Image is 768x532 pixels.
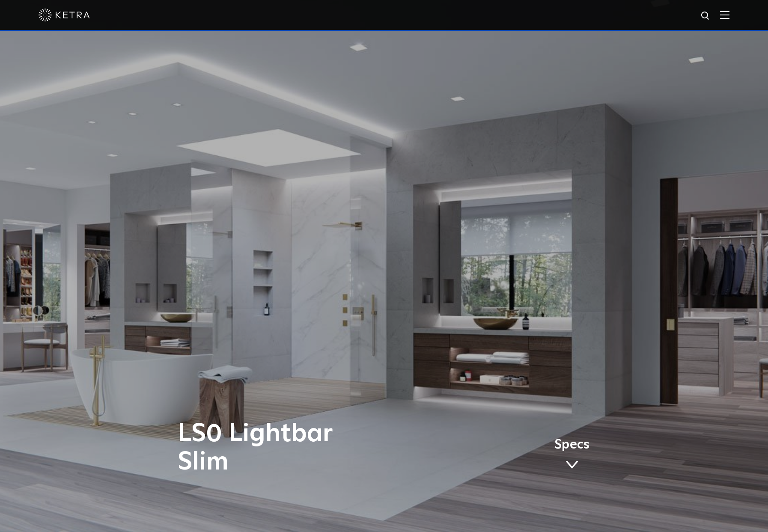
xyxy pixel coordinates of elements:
[720,11,729,19] img: Hamburger%20Nav.svg
[554,439,589,451] span: Specs
[178,420,420,476] h1: LS0 Lightbar Slim
[700,11,711,21] img: search icon
[39,9,90,21] img: ketra-logo-2019-white
[554,439,589,472] a: Specs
